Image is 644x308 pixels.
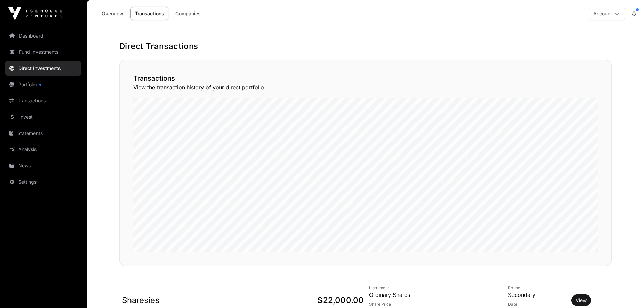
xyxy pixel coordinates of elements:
[5,174,81,189] a: Settings
[508,302,566,307] p: Date
[571,294,591,306] button: View
[171,7,205,20] a: Companies
[133,74,598,83] h2: Transactions
[5,28,81,43] a: Dashboard
[5,77,81,92] a: Portfolio
[8,7,62,20] img: Icehouse Ventures Logo
[5,110,81,124] a: Invest
[589,7,625,20] button: Account
[369,302,503,307] p: Share Price
[119,41,612,52] h1: Direct Transactions
[270,295,364,306] p: $22,000.00
[508,291,566,299] p: Secondary
[369,291,503,299] p: Ordinary Shares
[576,297,587,304] a: View
[5,142,81,157] a: Analysis
[133,83,598,91] p: View the transaction history of your direct portfolio.
[130,7,168,20] a: Transactions
[508,285,566,291] p: Round
[369,285,503,291] p: Instrument
[5,158,81,173] a: News
[5,61,81,76] a: Direct Investments
[5,45,81,60] a: Fund Investments
[122,295,160,305] a: Sharesies
[5,93,81,108] a: Transactions
[610,276,644,308] iframe: Chat Widget
[5,126,81,141] a: Statements
[97,7,128,20] a: Overview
